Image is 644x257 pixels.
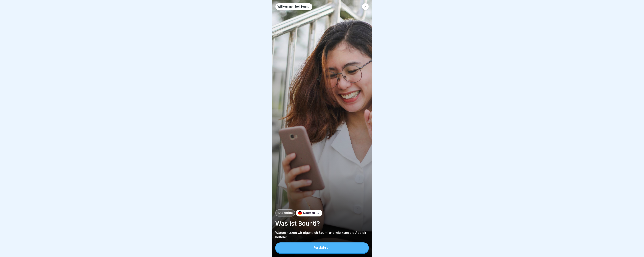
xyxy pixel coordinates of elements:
img: de.svg [298,211,302,215]
p: Deutsch [303,211,315,215]
button: Fortfahren [275,242,369,253]
p: Willkommen bei Bounti! [277,5,310,8]
p: Warum nutzen wir eigentlich Bounti und wie kann die App dir helfen? [275,230,369,239]
div: Fortfahren [314,246,331,249]
p: Was ist Bounti? [275,220,369,227]
p: 10 Schritte [277,211,293,215]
